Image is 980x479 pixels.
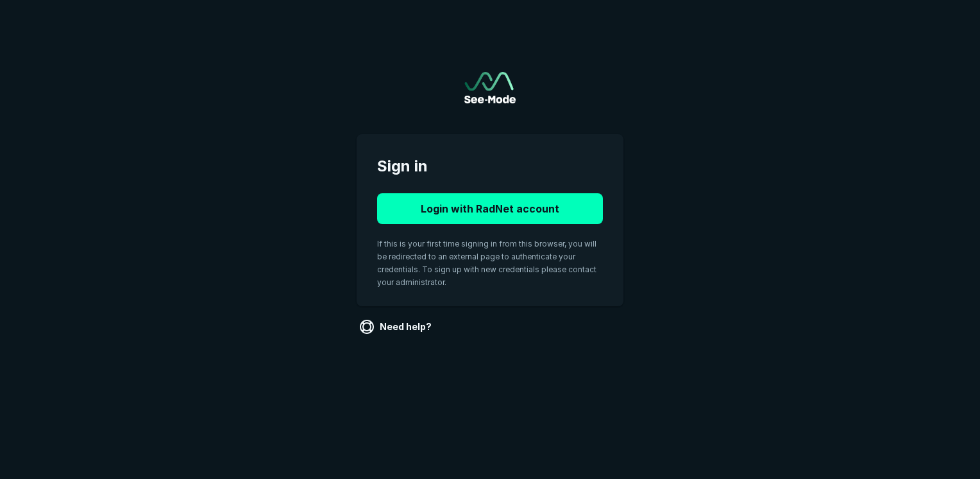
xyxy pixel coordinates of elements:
[377,239,596,287] span: If this is your first time signing in from this browser, you will be redirected to an external pa...
[464,72,516,103] img: See-Mode Logo
[464,72,516,103] a: Go to sign in
[377,193,603,224] button: Login with RadNet account
[377,155,603,178] span: Sign in
[357,317,437,337] a: Need help?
